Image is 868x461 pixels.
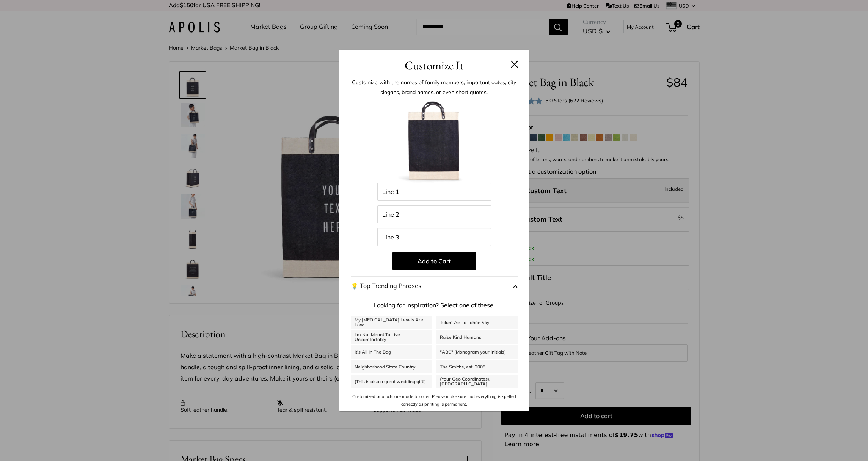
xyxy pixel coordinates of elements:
a: My [MEDICAL_DATA] Levels Are Low [351,316,432,329]
p: Looking for inspiration? Select one of these: [351,300,518,311]
p: Customized products are made to order. Please make sure that everything is spelled correctly as p... [351,393,518,408]
a: "ABC" (Monogram your initials) [436,345,518,359]
button: 💡 Top Trending Phrases [351,276,518,296]
a: I'm Not Meant To Live Uncomfortably [351,330,432,344]
h3: Customize It [351,57,518,74]
a: Neighborhood State Country [351,360,432,373]
img: Blank_Product.003.jpeg [392,99,476,183]
a: Tulum Air To Tahoe Sky [436,316,518,329]
a: (This is also a great wedding gift!) [351,375,432,388]
a: The Smiths, est. 2008 [436,360,518,373]
a: (Your Geo Coordinates), [GEOGRAPHIC_DATA] [436,375,518,388]
a: It's All In The Bag [351,345,432,359]
p: Customize with the names of family members, important dates, city slogans, brand names, or even s... [351,77,518,97]
a: Raise Kind Humans [436,330,518,344]
button: Add to Cart [392,252,476,270]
